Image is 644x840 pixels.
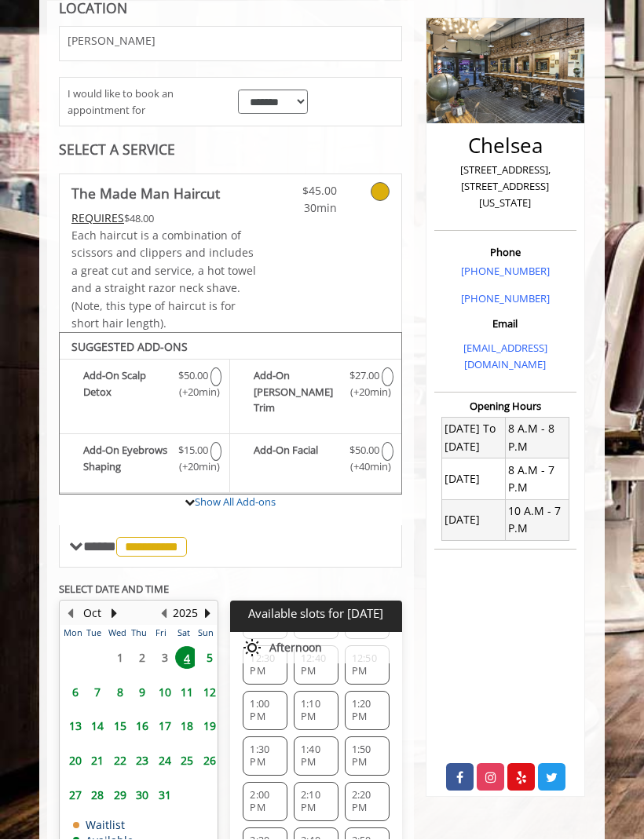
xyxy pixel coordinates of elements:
[175,750,199,772] span: 25
[105,744,127,779] td: Select day22
[441,459,505,500] td: [DATE]
[105,675,127,710] td: Select day8
[108,750,132,772] span: 22
[438,319,573,330] h3: Email
[127,675,149,710] td: Select day9
[105,778,127,813] td: Select day29
[64,681,87,704] span: 6
[195,744,218,779] td: Select day26
[60,744,82,779] td: Select day20
[441,500,505,541] td: [DATE]
[86,784,109,807] span: 28
[441,418,505,459] td: [DATE] To [DATE]
[60,710,82,744] td: Select day13
[352,653,382,678] span: 12:50 PM
[153,715,177,738] span: 17
[463,341,547,372] a: [EMAIL_ADDRESS][DOMAIN_NAME]
[82,778,104,813] td: Select day28
[60,778,82,813] td: Select day27
[198,681,221,704] span: 12
[505,500,569,541] td: 10 A.M - 7 P.M
[243,692,287,731] div: 1:00 PM
[250,744,280,769] span: 1:30 PM
[438,135,573,158] h2: Chelsea
[71,340,188,355] b: SUGGESTED ADD-ONS
[68,35,156,47] span: [PERSON_NAME]
[86,750,109,772] span: 21
[352,744,382,769] span: 1:50 PM
[59,333,402,495] div: The Made Man Haircut Add-onS
[153,784,177,807] span: 31
[108,681,132,704] span: 8
[352,790,382,815] span: 2:20 PM
[108,715,132,738] span: 15
[150,675,172,710] td: Select day10
[269,642,322,655] span: Afternoon
[345,783,390,822] div: 2:20 PM
[127,744,149,779] td: Select day23
[195,495,276,509] a: Show All Add-ons
[236,608,395,621] p: Available slots for [DATE]
[82,675,104,710] td: Select day7
[294,646,338,685] div: 12:40 PM
[173,605,198,623] button: 2025
[64,750,87,772] span: 20
[172,710,194,744] td: Select day18
[130,715,154,738] span: 16
[59,143,402,158] div: SELECT A SERVICE
[250,790,280,815] span: 2:00 PM
[172,744,194,779] td: Select day25
[64,715,87,738] span: 13
[82,744,104,779] td: Select day21
[73,820,134,831] td: Waitlist
[438,247,573,258] h3: Phone
[82,626,104,641] th: Tue
[175,715,199,738] span: 18
[243,783,287,822] div: 2:00 PM
[195,675,218,710] td: Select day12
[108,784,132,807] span: 29
[130,681,154,704] span: 9
[250,699,280,724] span: 1:00 PM
[153,681,177,704] span: 10
[434,401,576,412] h3: Opening Hours
[60,675,82,710] td: Select day6
[345,737,390,776] div: 1:50 PM
[352,699,382,724] span: 1:20 PM
[105,626,127,641] th: Wed
[150,778,172,813] td: Select day31
[505,459,569,500] td: 8 A.M - 7 P.M
[294,737,338,776] div: 1:40 PM
[461,292,550,306] a: [PHONE_NUMBER]
[127,710,149,744] td: Select day16
[345,692,390,731] div: 1:20 PM
[172,641,194,676] td: Select day4
[86,681,109,704] span: 7
[301,744,331,769] span: 1:40 PM
[201,605,214,623] button: Next Year
[172,626,194,641] th: Sat
[130,750,154,772] span: 23
[438,163,573,211] p: [STREET_ADDRESS],[STREET_ADDRESS][US_STATE]
[153,750,177,772] span: 24
[505,418,569,459] td: 8 A.M - 8 P.M
[150,744,172,779] td: Select day24
[83,605,101,623] button: Oct
[301,653,331,678] span: 12:40 PM
[195,641,218,676] td: Select day5
[345,646,390,685] div: 12:50 PM
[195,626,218,641] th: Sun
[82,710,104,744] td: Select day14
[60,626,82,641] th: Mon
[59,583,169,597] b: SELECT DATE AND TIME
[105,710,127,744] td: Select day15
[64,784,87,807] span: 27
[64,605,76,623] button: Previous Month
[294,783,338,822] div: 2:10 PM
[157,605,170,623] button: Previous Year
[172,675,194,710] td: Select day11
[198,750,221,772] span: 26
[127,626,149,641] th: Thu
[198,715,221,738] span: 19
[130,784,154,807] span: 30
